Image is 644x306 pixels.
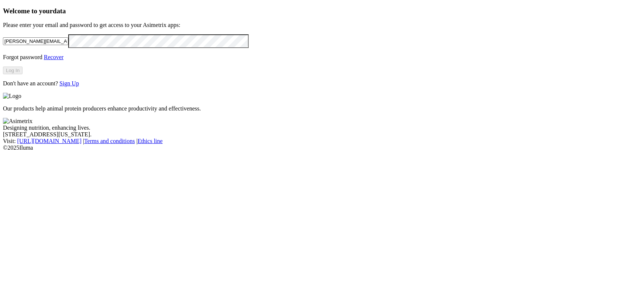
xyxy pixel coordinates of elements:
[44,54,63,60] a: Recover
[84,138,135,144] a: Terms and conditions
[3,118,32,125] img: Asimetrix
[3,22,641,28] p: Please enter your email and password to get access to your Asimetrix apps:
[3,67,23,74] button: Log In
[3,105,641,112] p: Our products help animal protein producers enhance productivity and effectiveness.
[59,80,79,86] a: Sign Up
[53,7,66,15] span: data
[3,93,21,99] img: Logo
[3,7,641,15] h3: Welcome to your
[3,37,68,45] input: Your email
[138,138,163,144] a: Ethics line
[3,80,641,87] p: Don't have an account?
[3,131,641,138] div: [STREET_ADDRESS][US_STATE].
[3,138,641,144] div: Visit : | |
[3,54,641,61] p: Forgot password
[3,144,641,151] div: © 2025 Iluma
[3,125,641,131] div: Designing nutrition, enhancing lives.
[17,138,82,144] a: [URL][DOMAIN_NAME]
